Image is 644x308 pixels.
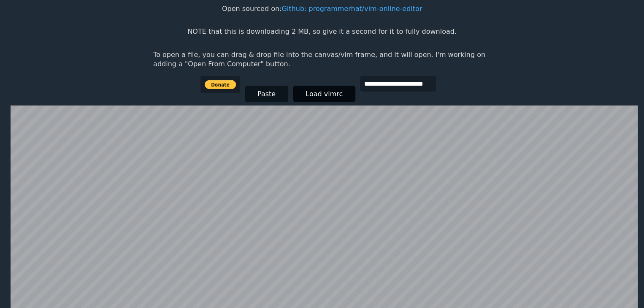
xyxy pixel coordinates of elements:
button: Load vimrc [293,86,355,102]
p: To open a file, you can drag & drop file into the canvas/vim frame, and it will open. I'm working... [153,50,491,69]
p: Open sourced on: [222,4,422,14]
button: Paste [245,86,288,102]
a: Github: programmerhat/vim-online-editor [281,5,422,13]
p: NOTE that this is downloading 2 MB, so give it a second for it to fully download. [187,27,456,36]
